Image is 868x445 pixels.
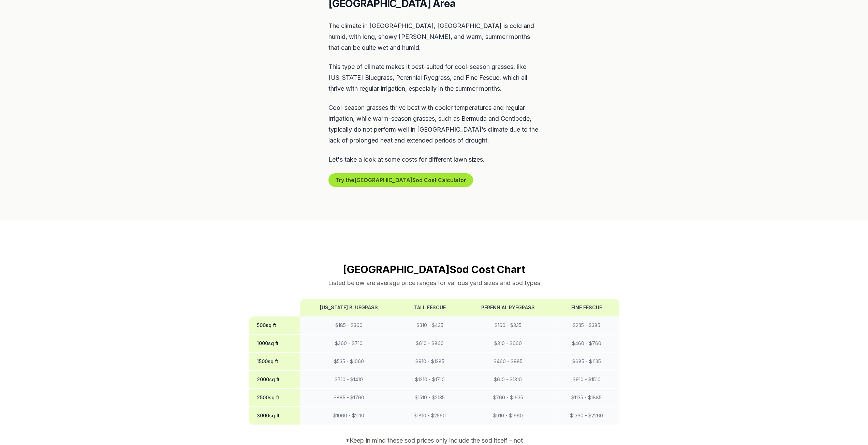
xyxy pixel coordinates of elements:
td: $ 1135 - $ 1885 [554,389,619,407]
th: 3000 sq ft [249,407,300,425]
td: $ 685 - $ 1135 [554,353,619,371]
th: 1500 sq ft [249,353,300,371]
td: $ 885 - $ 1760 [300,389,398,407]
td: $ 910 - $ 1285 [398,353,462,371]
td: $ 1510 - $ 2135 [398,389,462,407]
td: $ 185 - $ 360 [300,316,398,335]
td: $ 1360 - $ 2260 [554,407,619,425]
button: Try the[GEOGRAPHIC_DATA]Sod Cost Calculator [328,173,473,187]
th: 2500 sq ft [249,389,300,407]
th: 1000 sq ft [249,335,300,353]
p: This type of climate makes it best-suited for cool-season grasses, like [US_STATE] Bluegrass, Per... [328,61,540,94]
td: $ 910 - $ 1510 [554,371,619,389]
td: $ 710 - $ 1410 [300,371,398,389]
th: Fine Fescue [554,299,619,316]
p: Cool-season grasses thrive best with cooler temperatures and regular irrigation, while warm-seaso... [328,102,540,146]
td: $ 910 - $ 1960 [462,407,554,425]
td: $ 360 - $ 710 [300,335,398,353]
td: $ 235 - $ 385 [554,316,619,335]
td: $ 310 - $ 660 [462,335,554,353]
th: 500 sq ft [249,316,300,335]
p: Listed below are average price ranges for various yard sizes and sod types [249,278,620,288]
th: [US_STATE] Bluegrass [300,299,398,316]
td: $ 160 - $ 335 [462,316,554,335]
td: $ 610 - $ 1310 [462,371,554,389]
td: $ 1060 - $ 2110 [300,407,398,425]
td: $ 760 - $ 1635 [462,389,554,407]
th: 2000 sq ft [249,371,300,389]
td: $ 1810 - $ 2560 [398,407,462,425]
h2: [GEOGRAPHIC_DATA] Sod Cost Chart [249,263,620,276]
td: $ 1210 - $ 1710 [398,371,462,389]
td: $ 610 - $ 860 [398,335,462,353]
td: $ 460 - $ 985 [462,353,554,371]
td: $ 310 - $ 435 [398,316,462,335]
th: Perennial Ryegrass [462,299,554,316]
td: $ 460 - $ 760 [554,335,619,353]
p: Let's take a look at some costs for different lawn sizes. [328,154,540,165]
td: $ 535 - $ 1060 [300,353,398,371]
th: Tall Fescue [398,299,462,316]
p: The climate in [GEOGRAPHIC_DATA], [GEOGRAPHIC_DATA] is cold and humid, with long, snowy [PERSON_N... [328,20,540,53]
